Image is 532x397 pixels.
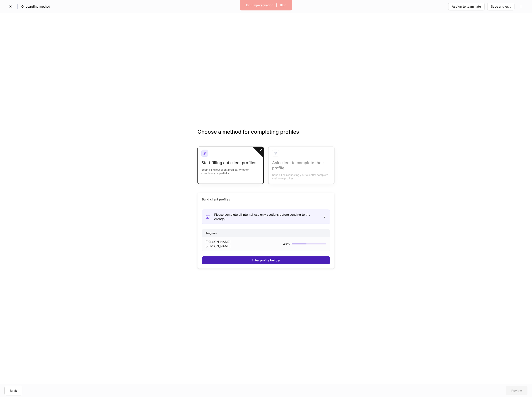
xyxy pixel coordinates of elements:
[201,160,260,165] div: Start filling out client profiles
[10,389,17,393] div: Back
[197,128,335,142] h3: Choose a method for completing profiles
[448,3,485,10] button: Assign to teammate
[202,197,230,202] div: Build client profiles
[202,256,330,264] button: Enter profile builder
[487,3,515,10] button: Save and exit
[246,3,273,7] div: Exit Impersonation
[506,386,528,395] button: Review
[283,242,290,246] p: 43 %
[201,165,260,175] div: Begin filling out client profiles, whether completely or partially.
[206,240,254,248] p: [PERSON_NAME] [PERSON_NAME]
[214,212,320,221] div: Please complete all internal-use only sections before sending to the client(s)
[4,386,22,395] button: Back
[452,4,481,9] div: Assign to teammate
[280,3,286,7] div: Blur
[277,2,289,9] button: Blur
[252,258,280,262] div: Enter profile builder
[512,389,522,393] div: Review
[244,2,276,9] button: Exit Impersonation
[21,4,50,9] h5: Onboarding method
[202,229,330,237] div: Progress
[491,4,511,9] div: Save and exit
